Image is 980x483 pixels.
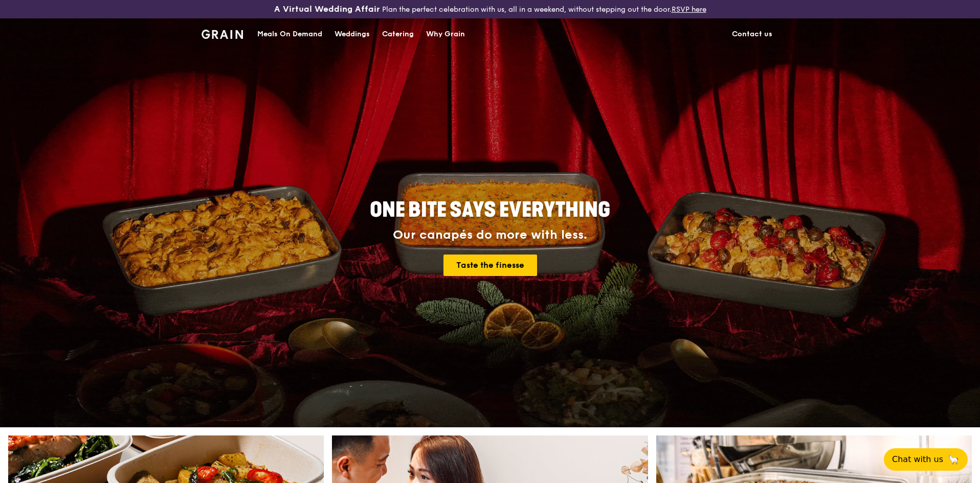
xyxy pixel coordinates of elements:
[426,19,465,50] div: Why Grain
[370,198,610,222] span: ONE BITE SAYS EVERYTHING
[202,18,243,49] a: GrainGrain
[195,4,785,14] div: Plan the perfect celebration with us, all in a weekend, without stepping out the door.
[884,448,968,471] button: Chat with us🦙
[947,453,960,466] span: 🦙
[376,19,420,50] a: Catering
[274,4,380,14] h3: A Virtual Wedding Affair
[257,19,322,50] div: Meals On Demand
[726,19,778,50] a: Contact us
[420,19,471,50] a: Why Grain
[328,19,376,50] a: Weddings
[306,228,674,242] div: Our canapés do more with less.
[443,255,537,276] a: Taste the finesse
[672,5,706,14] a: RSVP here
[382,19,414,50] div: Catering
[202,30,243,39] img: Grain
[892,453,943,466] span: Chat with us
[335,19,370,50] div: Weddings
